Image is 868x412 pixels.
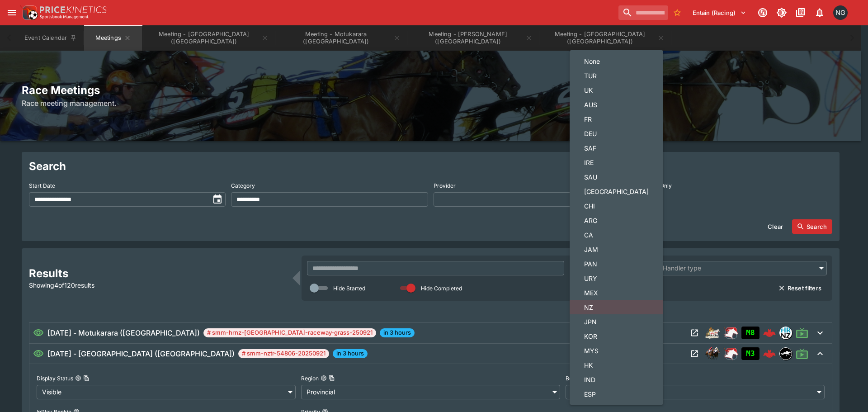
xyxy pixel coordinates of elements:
span: URY [584,274,649,283]
span: IRE [584,158,649,167]
span: TUR [584,71,649,81]
span: SAU [584,172,649,182]
span: HK [584,360,649,370]
span: ESP [584,389,649,399]
span: FR [584,114,649,124]
span: [GEOGRAPHIC_DATA] [584,187,649,196]
span: SAF [584,143,649,153]
span: DEU [584,129,649,138]
span: JPN [584,317,649,327]
span: JAM [584,245,649,254]
span: UK [584,85,649,95]
span: CA [584,230,649,240]
span: PAN [584,259,649,269]
span: NZ [584,303,649,312]
span: IND [584,375,649,384]
span: ARG [584,216,649,225]
span: AUS [584,100,649,109]
span: None [584,57,649,66]
span: KOR [584,331,649,341]
span: MYS [584,346,649,355]
span: CHI [584,201,649,211]
span: MEX [584,288,649,298]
